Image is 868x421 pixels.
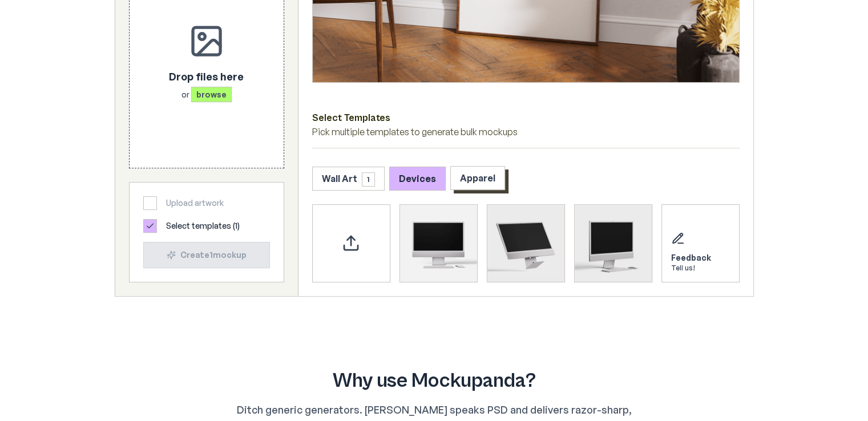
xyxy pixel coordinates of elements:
[450,166,505,190] button: Apparel
[312,204,390,282] div: Upload custom PSD template
[487,204,565,282] div: Select template iMac Mockup 2
[169,68,244,84] p: Drop files here
[574,204,652,282] div: Select template iMac Mockup 3
[487,205,564,282] img: iMac Mockup 2
[153,249,260,261] div: Create 1 mockup
[399,204,478,282] div: Select template iMac Mockup 1
[312,167,385,191] button: Wall Art1
[143,242,270,268] button: Create1mockup
[575,205,652,282] img: iMac Mockup 3
[389,167,446,191] button: Devices
[166,220,240,232] span: Select templates ( 1 )
[400,205,477,282] img: iMac Mockup 1
[312,125,740,139] p: Pick multiple templates to generate bulk mockups
[312,110,740,125] h3: Select Templates
[166,197,224,209] span: Upload artwork
[191,86,232,102] span: browse
[133,370,736,392] h2: Why use Mockupanda?
[661,204,740,282] div: Send feedback
[362,172,375,187] span: 1
[671,252,711,264] div: Feedback
[671,264,711,273] div: Tell us!
[169,88,244,100] p: or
